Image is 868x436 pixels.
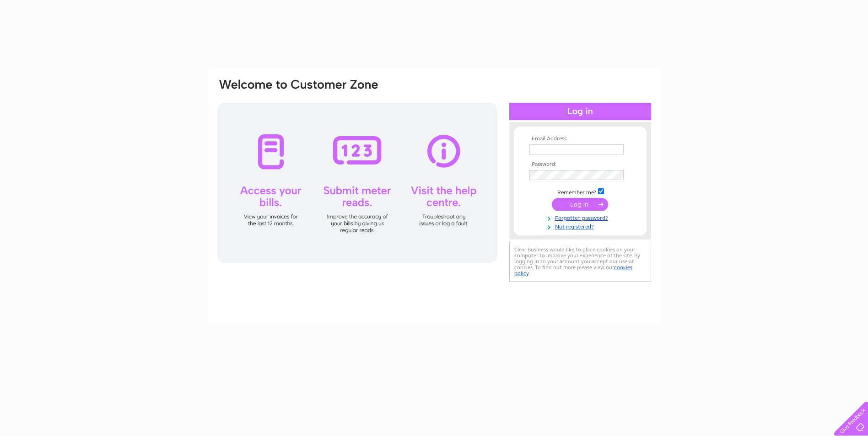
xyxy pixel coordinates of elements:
[552,198,608,211] input: Submit
[527,187,633,196] td: Remember me?
[514,264,632,276] a: cookies policy
[529,213,633,222] a: Forgotten password?
[509,242,651,282] div: Clear Business would like to place cookies on your computer to improve your experience of the sit...
[527,161,633,168] th: Password:
[527,136,633,142] th: Email Address:
[529,222,633,230] a: Not registered?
